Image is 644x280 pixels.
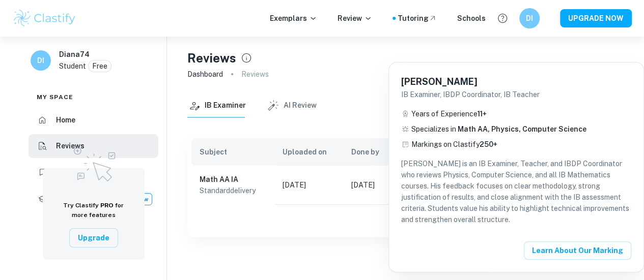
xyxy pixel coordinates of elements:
span: Math AA, Physics, Computer Science [458,125,586,133]
p: Specializes in [411,123,586,135]
p: Years of Experience [411,108,487,119]
p: Markings on Clastify [411,139,497,150]
span: 11 + [478,110,487,118]
p: IB Examiner, IBDP Coordinator, IB Teacher [401,89,631,100]
p: [PERSON_NAME] is an IB Examiner, Teacher, and IBDP Coordinator who reviews Physics, Computer Scie... [401,158,631,225]
span: 250+ [480,140,497,148]
button: Learn about our Marking [524,241,631,260]
h6: [PERSON_NAME] [401,75,631,89]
